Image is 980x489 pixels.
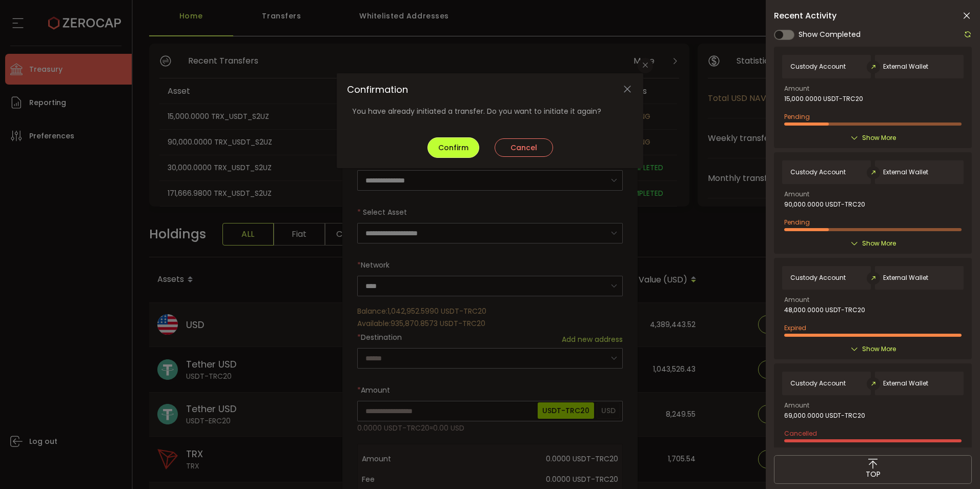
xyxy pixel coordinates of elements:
span: Confirm [438,142,468,153]
span: Amount [784,86,809,92]
span: Show Completed [799,29,861,40]
span: Show More [862,133,896,143]
span: External Wallet [883,63,928,70]
span: Show More [862,344,896,354]
button: Confirm [427,137,479,158]
span: Amount [784,402,809,409]
iframe: Chat Widget [929,440,980,489]
span: Custody Account [790,169,846,176]
div: Confirmation [337,73,643,168]
span: Custody Account [790,63,846,70]
span: Pending [784,112,810,121]
span: Custody Account [790,274,846,281]
span: Pending [784,218,810,227]
span: Expired [784,323,806,332]
span: Custody Account [790,380,846,387]
button: Close [622,84,633,95]
span: External Wallet [883,380,928,387]
span: Confirmation [347,84,408,96]
span: TOP [866,469,881,480]
span: Cancelled [784,429,817,438]
span: External Wallet [883,274,928,281]
span: 90,000.0000 USDT-TRC20 [784,201,865,208]
span: External Wallet [883,169,928,176]
span: Amount [784,297,809,303]
span: Show More [862,238,896,249]
span: Cancel [511,142,537,153]
span: 48,000.0000 USDT-TRC20 [784,307,865,314]
span: 69,000.0000 USDT-TRC20 [784,412,865,419]
span: 15,000.0000 USDT-TRC20 [784,95,863,103]
button: Cancel [495,138,553,157]
span: Recent Activity [774,12,836,20]
span: You have already initiated a transfer. Do you want to initiate it again? [352,106,601,116]
span: Amount [784,191,809,197]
